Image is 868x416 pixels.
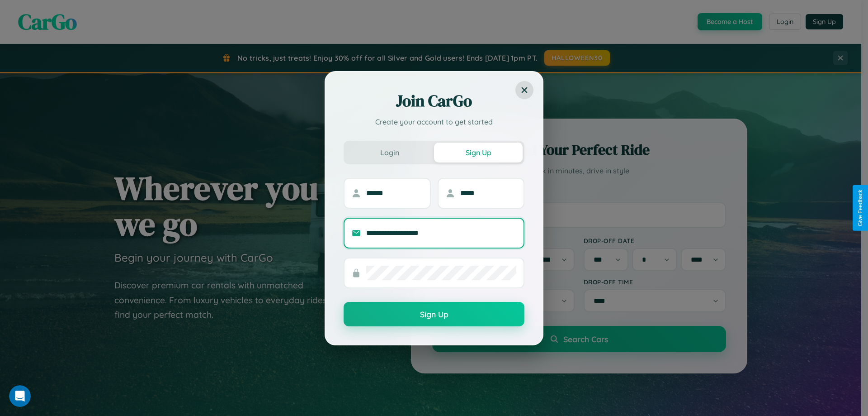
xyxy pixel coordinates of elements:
button: Sign Up [434,143,523,163]
div: Give Feedback [857,190,863,226]
p: Create your account to get started [344,116,524,127]
button: Sign Up [344,302,524,326]
button: Login [345,143,434,163]
h2: Join CarGo [344,90,524,112]
iframe: Intercom live chat [9,385,31,407]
